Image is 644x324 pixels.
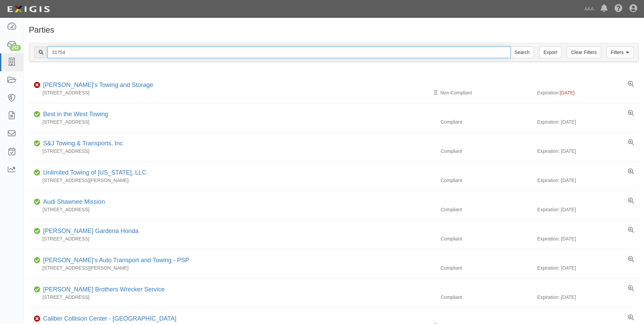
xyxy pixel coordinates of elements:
[34,83,40,88] i: Non-Compliant
[48,47,511,58] input: Search
[628,227,634,234] a: View results summary
[43,111,108,118] a: Best in the West Towing
[628,198,634,204] a: View results summary
[537,119,639,125] div: Expiration: [DATE]
[537,89,639,96] div: Expiration:
[628,168,634,175] a: View results summary
[434,90,438,95] i: Pending Review
[40,227,139,236] div: David Wilson Gardena Honda
[43,169,146,176] a: Unlimited Towing of [US_STATE], LLC
[628,139,634,146] a: View results summary
[29,119,436,125] div: [STREET_ADDRESS]
[34,170,40,175] i: Compliant
[436,235,537,242] div: Compliant
[34,141,40,146] i: Compliant
[537,177,639,184] div: Expiration: [DATE]
[436,148,537,155] div: Compliant
[43,315,176,322] a: Caliber Collision Center - [GEOGRAPHIC_DATA]
[40,198,105,206] div: Audi Shawnee Mission
[628,314,634,321] a: View results summary
[628,285,634,292] a: View results summary
[510,47,534,58] input: Search
[34,287,40,292] i: Compliant
[43,82,153,88] a: [PERSON_NAME]'s Towing and Storage
[567,47,601,58] a: Clear Filters
[606,47,633,58] a: Filters
[436,206,537,213] div: Compliant
[40,285,165,294] div: Benson Brothers Wrecker Service
[34,229,40,234] i: Compliant
[628,110,634,117] a: View results summary
[628,81,634,88] a: View results summary
[40,81,153,90] div: Bill's Towing and Storage
[628,256,634,263] a: View results summary
[40,168,146,177] div: Unlimited Towing of Texas, LLC
[29,25,639,34] h1: Parties
[40,110,108,119] div: Best in the West Towing
[436,265,537,271] div: Compliant
[614,5,623,13] i: Help Center - Complianz
[29,148,436,155] div: [STREET_ADDRESS]
[560,90,575,95] span: [DATE]
[537,235,639,242] div: Expiration: [DATE]
[436,177,537,184] div: Compliant
[537,265,639,271] div: Expiration: [DATE]
[43,198,105,205] a: Audi Shawnee Mission
[537,206,639,213] div: Expiration: [DATE]
[436,119,537,125] div: Compliant
[539,47,562,58] a: Export
[43,257,189,264] a: [PERSON_NAME]'s Auto Transport and Towing - PSP
[537,148,639,155] div: Expiration: [DATE]
[29,89,436,96] div: [STREET_ADDRESS]
[43,228,139,234] a: [PERSON_NAME] Gardena Honda
[34,317,40,321] i: Non-Compliant
[34,258,40,263] i: Compliant
[40,256,189,265] div: Mike's Auto Transport and Towing - PSP
[29,235,436,242] div: [STREET_ADDRESS]
[537,294,639,301] div: Expiration: [DATE]
[436,89,537,96] div: Non-Compliant
[10,45,21,51] div: 252
[29,206,436,213] div: [STREET_ADDRESS]
[34,200,40,204] i: Compliant
[43,140,123,147] a: S&J Towing & Transports, Inc
[29,177,436,184] div: [STREET_ADDRESS][PERSON_NAME]
[43,286,165,293] a: [PERSON_NAME] Brothers Wrecker Service
[581,2,597,16] a: AAA
[5,3,52,15] img: logo-5460c22ac91f19d4615b14bd174203de0afe785f0fc80cf4dbbc73dc1793850b.png
[29,265,436,271] div: [STREET_ADDRESS][PERSON_NAME]
[436,294,537,301] div: Compliant
[34,112,40,117] i: Compliant
[40,139,123,148] div: S&J Towing & Transports, Inc
[40,314,176,323] div: Caliber Collision Center - Long Beach
[29,294,436,301] div: [STREET_ADDRESS]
